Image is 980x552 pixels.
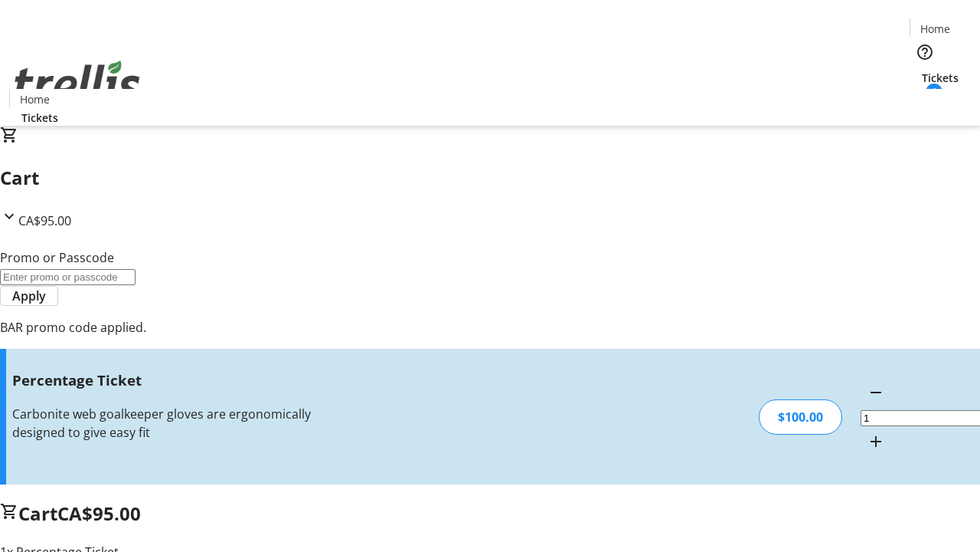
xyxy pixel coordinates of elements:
span: Home [20,91,50,107]
span: Home [920,21,950,37]
h3: Percentage Ticket [12,370,347,391]
img: Orient E2E Organization wBa3285Z0h's Logo [9,44,145,120]
a: Tickets [910,70,971,86]
span: CA$95.00 [57,501,141,526]
a: Home [910,21,959,37]
span: Tickets [922,70,959,86]
span: Tickets [21,110,58,126]
span: Apply [12,287,46,305]
button: Help [910,37,940,67]
div: Carbonite web goalkeeper gloves are ergonomically designed to give easy fit [12,405,347,442]
button: Cart [910,86,940,117]
div: $100.00 [759,399,842,435]
button: Decrement by one [861,377,891,408]
button: Increment by one [861,426,891,457]
a: Home [10,91,59,107]
span: CA$95.00 [18,212,71,229]
a: Tickets [9,110,70,126]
